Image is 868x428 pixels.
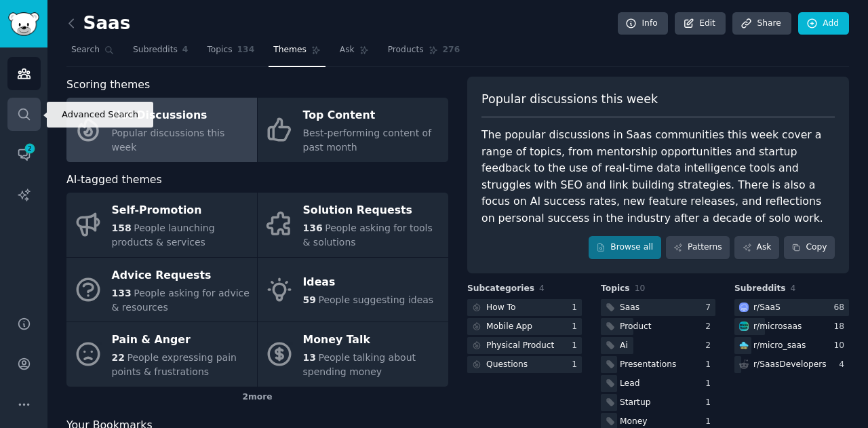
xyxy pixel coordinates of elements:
[66,39,119,67] a: Search
[798,12,849,35] a: Add
[112,128,225,153] span: Popular discussions this week
[383,39,465,67] a: Products276
[112,200,250,222] div: Self-Promotion
[24,144,36,153] span: 2
[112,222,132,233] span: 158
[705,397,715,409] div: 1
[734,337,849,354] a: micro_saasr/micro_saas10
[675,12,726,35] a: Edit
[303,105,441,127] div: Top Content
[182,44,189,56] span: 4
[112,105,250,127] div: Hot Discussions
[666,236,730,259] a: Patterns
[601,337,715,354] a: Ai2
[739,303,749,312] img: SaaS
[486,302,516,314] div: How To
[620,321,652,333] div: Product
[112,352,237,377] span: People expressing pain points & frustrations
[601,299,715,316] a: Saas7
[481,127,835,227] div: The popular discussions in Saas communities this week cover a range of topics, from mentorship op...
[572,359,582,371] div: 1
[66,387,448,408] div: 2 more
[303,128,432,153] span: Best-performing content of past month
[258,258,448,322] a: Ideas59People suggesting ideas
[620,416,648,428] div: Money
[71,44,100,56] span: Search
[734,236,779,259] a: Ask
[112,288,250,313] span: People asking for advice & resources
[335,39,374,67] a: Ask
[705,321,715,333] div: 2
[734,299,849,316] a: SaaSr/SaaS68
[791,284,796,293] span: 4
[303,294,316,305] span: 59
[66,77,150,94] span: Scoring themes
[833,321,849,333] div: 18
[66,98,257,162] a: Hot DiscussionsPopular discussions this week
[303,352,416,377] span: People talking about spending money
[66,13,130,35] h2: Saas
[620,302,639,314] div: Saas
[539,284,545,293] span: 4
[734,318,849,335] a: microsaasr/microsaas18
[303,200,441,222] div: Solution Requests
[467,337,582,354] a: Physical Product1
[601,375,715,392] a: Lead1
[273,44,307,56] span: Themes
[303,352,316,363] span: 13
[112,288,132,298] span: 133
[66,193,257,257] a: Self-Promotion158People launching products & services
[572,321,582,333] div: 1
[601,356,715,373] a: Presentations1
[128,39,193,67] a: Subreddits4
[705,416,715,428] div: 1
[202,39,259,67] a: Topics134
[486,321,532,333] div: Mobile App
[303,222,323,233] span: 136
[705,359,715,371] div: 1
[8,12,39,36] img: GummySearch logo
[258,193,448,257] a: Solution Requests136People asking for tools & solutions
[572,302,582,314] div: 1
[303,330,441,351] div: Money Talk
[112,265,250,286] div: Advice Requests
[635,284,646,293] span: 10
[734,283,786,295] span: Subreddits
[753,321,802,333] div: r/ microsaas
[705,302,715,314] div: 7
[601,283,630,295] span: Topics
[112,330,250,351] div: Pain & Anger
[839,359,849,371] div: 4
[784,236,835,259] button: Copy
[486,340,554,352] div: Physical Product
[739,341,749,350] img: micro_saas
[340,44,355,56] span: Ask
[112,352,125,363] span: 22
[481,91,658,108] span: Popular discussions this week
[705,378,715,390] div: 1
[601,394,715,411] a: Startup1
[620,397,650,409] div: Startup
[303,222,433,248] span: People asking for tools & solutions
[486,359,528,371] div: Questions
[66,322,257,387] a: Pain & Anger22People expressing pain points & frustrations
[739,322,749,331] img: microsaas
[7,138,41,171] a: 2
[258,98,448,162] a: Top ContentBest-performing content of past month
[467,283,534,295] span: Subcategories
[620,359,676,371] div: Presentations
[467,318,582,335] a: Mobile App1
[388,44,424,56] span: Products
[753,340,806,352] div: r/ micro_saas
[620,378,639,390] div: Lead
[112,222,215,248] span: People launching products & services
[467,299,582,316] a: How To1
[443,44,460,56] span: 276
[237,44,255,56] span: 134
[833,302,849,314] div: 68
[66,172,162,189] span: AI-tagged themes
[318,294,433,305] span: People suggesting ideas
[207,44,232,56] span: Topics
[753,359,827,371] div: r/ SaasDevelopers
[734,356,849,373] a: r/SaasDevelopers4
